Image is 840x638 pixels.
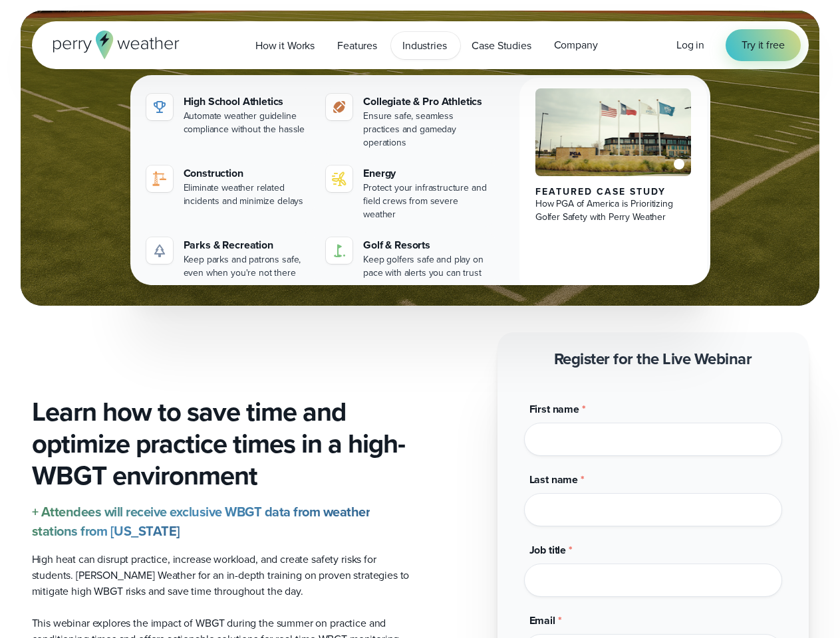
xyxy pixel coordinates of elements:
span: Log in [676,37,704,53]
div: Ensure safe, seamless practices and gameday operations [363,110,490,150]
h3: Learn how to save time and optimize practice times in a high-WBGT environment [32,396,410,492]
div: High School Athletics [184,94,311,110]
div: Construction [184,165,311,181]
img: PGA of America, Frisco Campus [535,88,692,176]
img: parks-icon-grey.svg [152,243,168,259]
a: Golf & Resorts Keep golfers safe and play on pace with alerts you can trust [321,232,495,285]
div: Featured Case Study [535,187,692,197]
a: High School Athletics Automate weather guideline compliance without the hassle [141,88,316,142]
a: Log in [676,37,704,53]
div: Energy [363,165,490,181]
img: energy-icon@2x-1.svg [331,171,347,187]
img: proathletics-icon@2x-1.svg [331,99,347,115]
span: Job title [529,542,567,558]
span: Company [554,37,598,53]
div: Parks & Recreation [184,237,311,253]
span: First name [529,401,579,417]
a: Case Studies [460,32,542,59]
div: Keep golfers safe and play on pace with alerts you can trust [363,253,490,280]
img: highschool-icon.svg [152,99,168,115]
span: Last name [529,472,579,487]
span: How it Works [255,38,315,54]
span: Case Studies [472,38,531,54]
div: Collegiate & Pro Athletics [363,94,490,110]
span: Try it free [742,37,784,53]
div: Protect your infrastructure and field crews from severe weather [363,181,490,221]
div: Automate weather guideline compliance without the hassle [184,110,311,136]
img: golf-iconV2.svg [331,243,347,259]
a: Construction Eliminate weather related incidents and minimize delays [141,160,316,213]
div: Eliminate weather related incidents and minimize delays [184,181,311,208]
div: Golf & Resorts [363,237,490,253]
a: How it Works [244,32,326,59]
a: Try it free [726,29,800,61]
strong: + Attendees will receive exclusive WBGT data from weather stations from [US_STATE] [32,502,370,541]
a: Collegiate & Pro Athletics Ensure safe, seamless practices and gameday operations [321,88,495,155]
span: Email [529,613,555,628]
div: How PGA of America is Prioritizing Golfer Safety with Perry Weather [535,197,692,224]
div: Keep parks and patrons safe, even when you're not there [184,253,311,280]
span: Features [337,38,377,54]
span: Industries [402,38,446,54]
a: Energy Protect your infrastructure and field crews from severe weather [321,160,495,227]
strong: Register for the Live Webinar [554,347,752,371]
p: High heat can disrupt practice, increase workload, and create safety risks for students. [PERSON_... [32,552,410,599]
img: noun-crane-7630938-1@2x.svg [152,171,168,187]
a: Parks & Recreation Keep parks and patrons safe, even when you're not there [141,232,316,285]
a: PGA of America, Frisco Campus Featured Case Study How PGA of America is Prioritizing Golfer Safet... [519,78,708,296]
